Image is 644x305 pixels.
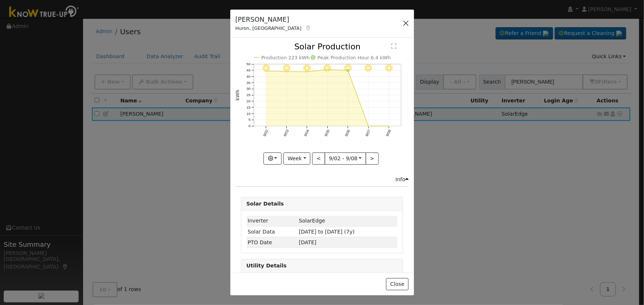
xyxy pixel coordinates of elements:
[327,69,328,71] circle: onclick=""
[366,152,379,165] button: >
[247,227,298,237] td: Solar Data
[246,87,251,91] text: 30
[303,129,310,137] text: 9/04
[246,93,251,97] text: 25
[388,126,390,127] circle: onclick=""
[299,218,325,224] span: ID: 456590, authorized: 10/18/18
[368,126,369,127] circle: onclick=""
[286,71,287,73] circle: onclick=""
[246,99,251,104] text: 20
[365,65,372,72] i: 9/07 - Clear
[246,106,251,110] text: 15
[261,55,310,60] text: Production 223 kWh
[299,239,317,245] span: [DATE]
[306,71,308,73] circle: onclick=""
[265,70,267,72] circle: onclick=""
[246,81,251,85] text: 35
[305,25,312,31] a: Map
[318,55,391,60] text: Peak Production Hour 6.4 kWh
[347,70,349,72] circle: onclick=""
[344,129,351,137] text: 9/06
[235,25,302,31] span: Huron, [GEOGRAPHIC_DATA]
[247,237,298,248] td: PTO Date
[235,90,240,101] text: kWh
[246,69,251,73] text: 45
[247,263,287,269] strong: Utility Details
[385,129,392,137] text: 9/08
[246,62,251,66] text: 50
[299,229,355,235] span: [DATE] to [DATE] (7y)
[324,129,330,137] text: 9/05
[324,65,331,72] i: 9/05 - Clear
[365,129,371,137] text: 9/07
[235,15,312,24] h5: [PERSON_NAME]
[391,43,396,49] text: 
[294,42,361,51] text: Solar Production
[247,201,284,207] strong: Solar Details
[312,152,325,165] button: <
[248,118,251,122] text: 5
[262,65,270,72] i: 9/02 - Clear
[246,74,251,78] text: 40
[396,176,409,183] div: Info
[303,65,311,72] i: 9/04 - Clear
[386,278,409,291] button: Close
[283,129,289,137] text: 9/03
[246,112,251,116] text: 10
[247,216,298,227] td: Inverter
[283,152,310,165] button: Week
[248,124,251,128] text: 0
[344,65,352,72] i: 9/06 - Clear
[385,65,393,72] i: 9/08 - Clear
[283,65,290,72] i: 9/03 - Clear
[262,129,269,137] text: 9/02
[325,152,366,165] button: 9/02 - 9/08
